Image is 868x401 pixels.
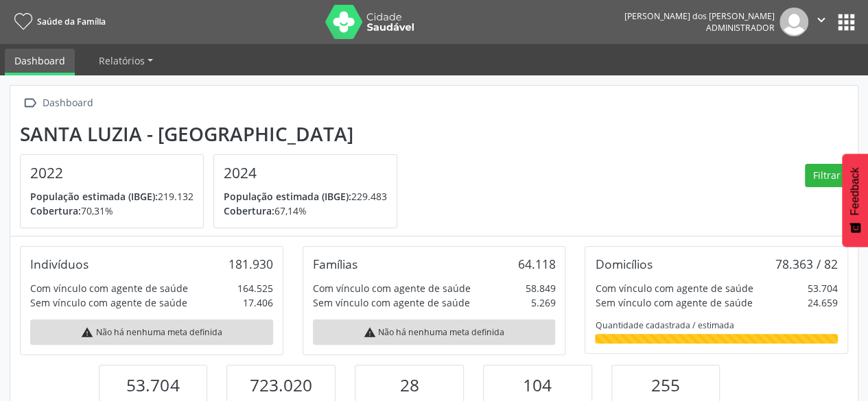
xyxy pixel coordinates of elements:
i: warning [81,326,93,339]
div: 5.269 [530,295,555,310]
span: População estimada (IBGE): [224,190,351,203]
span: Relatórios [99,54,145,67]
span: Administrador [706,22,775,34]
div: 53.704 [808,281,838,295]
p: 70,31% [30,204,193,218]
button: apps [834,10,858,34]
div: 24.659 [808,295,838,310]
div: Sem vínculo com agente de saúde [595,295,752,310]
div: Famílias [313,256,357,271]
p: 219.132 [30,189,193,204]
div: 181.930 [228,256,273,271]
h4: 2024 [224,165,387,182]
span: Feedback [849,167,861,215]
button: Feedback - Mostrar pesquisa [842,154,868,247]
span: 104 [523,374,552,396]
a: Saúde da Família [10,10,106,33]
div: 17.406 [243,295,273,310]
div: Com vínculo com agente de saúde [595,281,753,295]
div: 164.525 [237,281,273,295]
button: Filtrar [805,164,848,187]
span: 255 [651,374,680,396]
div: Sem vínculo com agente de saúde [313,295,470,310]
div: Quantidade cadastrada / estimada [595,319,838,331]
div: Não há nenhuma meta definida [30,319,273,345]
div: Domicílios [595,256,652,271]
span: População estimada (IBGE): [30,190,158,203]
div: Indivíduos [30,256,89,271]
div: Dashboard [40,93,95,113]
i: warning [364,326,376,339]
span: 723.020 [250,374,312,396]
a: Dashboard [5,49,75,75]
span: 53.704 [126,374,179,396]
div: Com vínculo com agente de saúde [30,281,188,295]
div: [PERSON_NAME] dos [PERSON_NAME] [624,10,775,22]
i:  [814,12,829,27]
span: Saúde da Família [37,16,106,27]
div: 64.118 [517,256,555,271]
div: Santa Luzia - [GEOGRAPHIC_DATA] [20,123,407,145]
div: Com vínculo com agente de saúde [313,281,471,295]
a:  Dashboard [20,93,95,113]
div: 58.849 [525,281,555,295]
div: 78.363 / 82 [775,256,838,271]
i:  [20,93,40,113]
span: 28 [399,374,419,396]
p: 229.483 [224,189,387,204]
img: img [779,8,808,36]
button:  [808,8,834,36]
h4: 2022 [30,165,193,182]
div: Sem vínculo com agente de saúde [30,295,187,310]
div: Não há nenhuma meta definida [313,319,556,345]
span: Cobertura: [30,204,81,217]
p: 67,14% [224,204,387,218]
a: Relatórios [89,49,163,73]
span: Cobertura: [224,204,274,217]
